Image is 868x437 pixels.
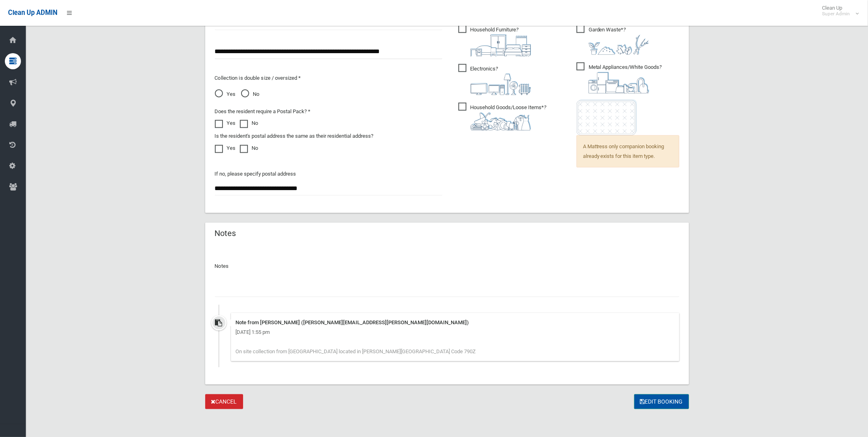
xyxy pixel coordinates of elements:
[470,27,531,56] i: ?
[818,5,858,17] span: Clean Up
[240,143,258,153] label: No
[458,25,531,56] span: Household Furniture
[589,72,649,93] img: 36c1b0289cb1767239cdd3de9e694f19.png
[589,64,662,93] i: ?
[236,318,674,327] div: Note from [PERSON_NAME] ([PERSON_NAME][EMAIL_ADDRESS][PERSON_NAME][DOMAIN_NAME])
[215,131,374,141] label: Is the resident's postal address the same as their residential address?
[215,118,236,128] label: Yes
[205,394,243,409] a: Cancel
[470,66,531,95] i: ?
[577,135,679,168] span: A Mattress only companion booking already exists for this item type.
[470,112,531,130] img: b13cc3517677393f34c0a387616ef184.png
[215,73,442,83] p: Collection is double size / oversized *
[205,226,246,241] header: Notes
[215,261,679,271] p: Notes
[236,327,674,337] div: [DATE] 1:55 pm
[470,104,547,130] i: ?
[215,89,236,99] span: Yes
[215,143,236,153] label: Yes
[458,64,531,95] span: Electronics
[577,25,649,55] span: Garden Waste*
[589,27,649,55] i: ?
[470,74,531,95] img: 394712a680b73dbc3d2a6a3a7ffe5a07.png
[215,169,296,179] label: If no, please specify postal address
[215,107,311,116] label: Does the resident require a Postal Pack? *
[589,35,649,55] img: 4fd8a5c772b2c999c83690221e5242e0.png
[634,394,689,409] button: Edit Booking
[470,35,531,56] img: aa9efdbe659d29b613fca23ba79d85cb.png
[8,9,57,17] span: Clean Up ADMIN
[577,62,662,93] span: Metal Appliances/White Goods
[236,348,476,354] span: On site collection from [GEOGRAPHIC_DATA] located in [PERSON_NAME][GEOGRAPHIC_DATA] Code 790Z
[577,99,637,135] img: e7408bece873d2c1783593a074e5cb2f.png
[822,11,850,17] small: Super Admin
[240,118,258,128] label: No
[241,89,260,99] span: No
[458,103,547,130] span: Household Goods/Loose Items*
